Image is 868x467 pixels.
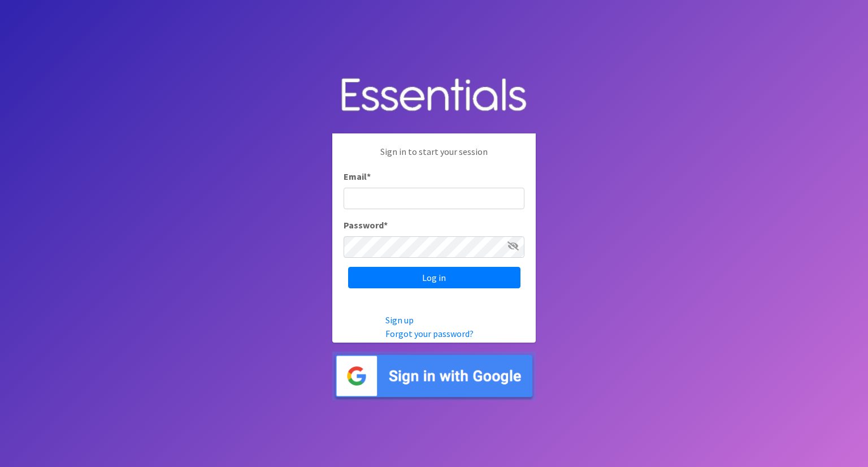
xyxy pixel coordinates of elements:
[344,145,524,170] p: Sign in to start your session
[344,218,388,232] label: Password
[348,267,520,288] input: Log in
[385,314,414,326] a: Sign up
[344,170,371,183] label: Email
[332,67,536,125] img: Human Essentials
[367,171,371,182] abbr: required
[332,352,536,401] img: Sign in with Google
[384,219,388,231] abbr: required
[385,328,474,339] a: Forgot your password?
